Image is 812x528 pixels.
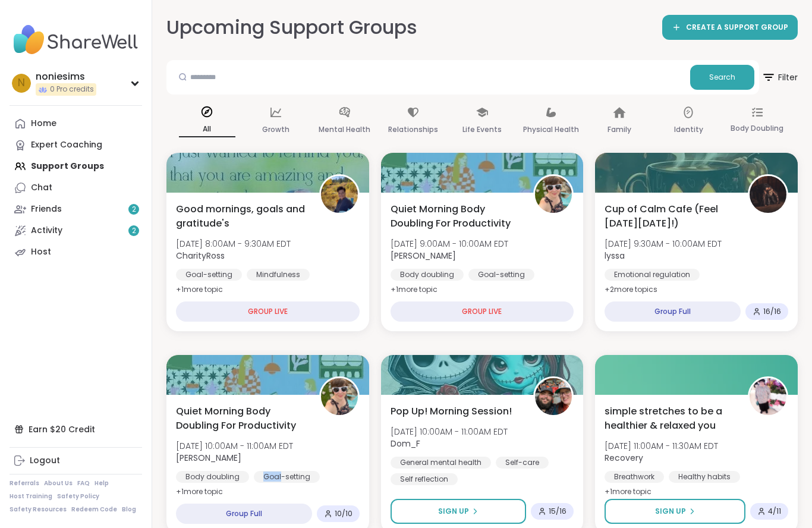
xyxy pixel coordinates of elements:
[391,202,521,231] span: Quiet Morning Body Doubling For Productivity
[686,23,788,33] span: CREATE A SUPPORT GROUP
[391,301,574,322] div: GROUP LIVE
[71,505,117,514] a: Redeem Code
[10,450,142,472] a: Logout
[468,269,534,281] div: Goal-setting
[77,479,90,488] a: FAQ
[391,499,527,524] button: Sign Up
[391,250,456,262] b: [PERSON_NAME]
[605,238,722,250] span: [DATE] 9:30AM - 10:00AM EDT
[391,404,512,419] span: Pop Up! Morning Session!
[763,307,781,316] span: 16 / 16
[10,113,142,134] a: Home
[731,121,783,136] p: Body Doubling
[10,419,142,440] div: Earn $20 Credit
[335,509,353,518] span: 10 / 10
[10,492,52,501] a: Host Training
[30,455,60,467] div: Logout
[10,241,142,263] a: Host
[176,452,241,464] b: [PERSON_NAME]
[10,134,142,156] a: Expert Coaching
[132,205,136,215] span: 2
[31,225,62,237] div: Activity
[176,238,291,250] span: [DATE] 8:00AM - 9:30AM EDT
[319,122,370,137] p: Mental Health
[176,301,360,322] div: GROUP LIVE
[709,72,735,83] span: Search
[44,479,73,488] a: About Us
[388,122,438,137] p: Relationships
[176,471,249,483] div: Body doubling
[132,226,136,236] span: 2
[247,269,310,281] div: Mindfulness
[179,122,235,137] p: All
[176,250,225,262] b: CharityRoss
[605,202,735,231] span: Cup of Calm Cafe (Feel [DATE][DATE]!)
[176,202,306,231] span: Good mornings, goals and gratitude's
[57,492,99,501] a: Safety Policy
[761,63,798,92] span: Filter
[605,440,718,452] span: [DATE] 11:00AM - 11:30AM EDT
[549,507,566,516] span: 15 / 16
[31,203,62,215] div: Friends
[391,426,508,438] span: [DATE] 10:00AM - 11:00AM EDT
[768,507,781,516] span: 4 / 11
[176,269,242,281] div: Goal-setting
[176,504,312,524] div: Group Full
[535,378,572,415] img: Dom_F
[608,122,631,137] p: Family
[655,506,686,517] span: Sign Up
[391,269,464,281] div: Body doubling
[761,60,798,95] button: Filter
[674,122,703,137] p: Identity
[321,176,358,213] img: CharityRoss
[31,246,51,258] div: Host
[605,471,664,483] div: Breathwork
[391,438,420,450] b: Dom_F
[176,404,306,433] span: Quiet Morning Body Doubling For Productivity
[669,471,740,483] div: Healthy habits
[496,457,549,469] div: Self-care
[391,457,491,469] div: General mental health
[10,177,142,199] a: Chat
[605,404,735,433] span: simple stretches to be a healthier & relaxed you
[95,479,109,488] a: Help
[10,505,67,514] a: Safety Resources
[10,479,39,488] a: Referrals
[122,505,136,514] a: Blog
[662,15,798,40] a: CREATE A SUPPORT GROUP
[10,19,142,61] img: ShareWell Nav Logo
[690,65,754,90] button: Search
[438,506,469,517] span: Sign Up
[535,176,572,213] img: Adrienne_QueenOfTheDawn
[750,378,786,415] img: Recovery
[391,238,508,250] span: [DATE] 9:00AM - 10:00AM EDT
[262,122,289,137] p: Growth
[166,14,417,41] h2: Upcoming Support Groups
[31,139,102,151] div: Expert Coaching
[321,378,358,415] img: Adrienne_QueenOfTheDawn
[750,176,786,213] img: lyssa
[31,118,56,130] div: Home
[605,452,643,464] b: Recovery
[254,471,320,483] div: Goal-setting
[50,84,94,95] span: 0 Pro credits
[605,499,745,524] button: Sign Up
[605,269,700,281] div: Emotional regulation
[462,122,502,137] p: Life Events
[391,473,458,485] div: Self reflection
[10,220,142,241] a: Activity2
[176,440,293,452] span: [DATE] 10:00AM - 11:00AM EDT
[523,122,579,137] p: Physical Health
[605,250,625,262] b: lyssa
[31,182,52,194] div: Chat
[10,199,142,220] a: Friends2
[605,301,741,322] div: Group Full
[18,76,25,91] span: n
[36,70,96,83] div: noniesims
